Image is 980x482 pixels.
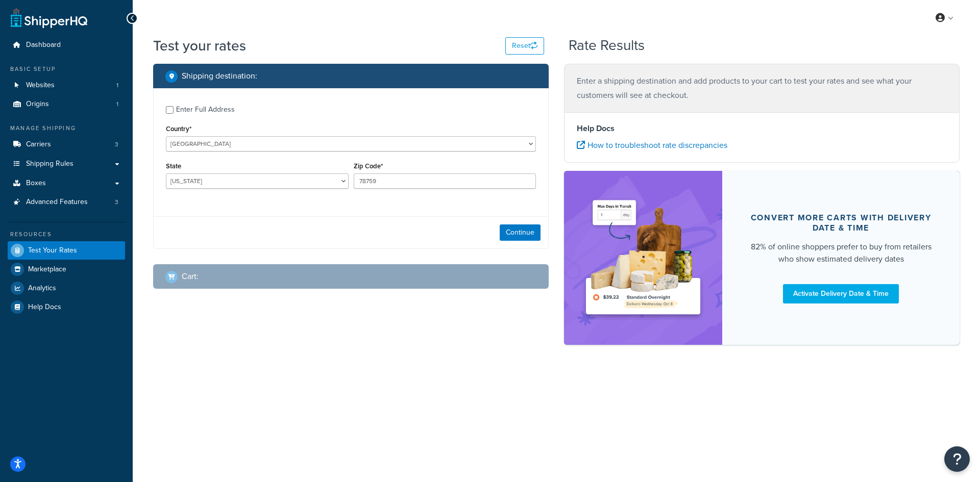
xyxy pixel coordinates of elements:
h1: Test your rates [153,36,246,56]
div: Resources [8,230,125,239]
a: Marketplace [8,260,125,278]
a: How to troubleshoot rate discrepancies [577,139,727,151]
div: Basic Setup [8,65,125,73]
a: Origins1 [8,95,125,114]
span: Boxes [26,179,46,188]
label: State [166,162,181,170]
span: Websites [26,81,55,90]
span: Advanced Features [26,198,88,207]
span: Shipping Rules [26,160,73,168]
div: 82% of online shoppers prefer to buy from retailers who show estimated delivery dates [747,241,935,265]
li: Advanced Features [8,193,125,212]
a: Carriers3 [8,135,125,154]
li: Carriers [8,135,125,154]
span: Help Docs [28,303,61,312]
a: Advanced Features3 [8,193,125,212]
a: Shipping Rules [8,155,125,173]
span: Dashboard [26,41,61,49]
label: Zip Code* [354,162,383,170]
button: Reset [505,37,544,55]
a: Dashboard [8,36,125,55]
h2: Cart : [182,272,199,281]
img: feature-image-ddt-36eae7f7280da8017bfb280eaccd9c446f90b1fe08728e4019434db127062ab4.png [579,186,707,329]
h2: Shipping destination : [182,71,257,81]
a: Websites1 [8,76,125,95]
a: Analytics [8,279,125,297]
button: Open Resource Center [944,446,970,472]
label: Country* [166,125,191,133]
span: Marketplace [28,265,66,274]
span: 3 [115,198,118,207]
span: Test Your Rates [28,246,77,255]
a: Test Your Rates [8,241,125,260]
span: Origins [26,100,49,109]
span: Analytics [28,284,56,293]
input: Enter Full Address [166,106,174,114]
div: Manage Shipping [8,124,125,133]
h4: Help Docs [577,122,947,135]
a: Activate Delivery Date & Time [783,284,899,303]
span: 3 [115,140,118,149]
h2: Rate Results [569,38,645,54]
button: Continue [500,224,541,241]
div: Convert more carts with delivery date & time [747,213,935,233]
li: Websites [8,76,125,95]
p: Enter a shipping destination and add products to your cart to test your rates and see what your c... [577,74,947,103]
span: 1 [116,81,118,90]
a: Boxes [8,174,125,193]
span: 1 [116,100,118,109]
li: Origins [8,95,125,114]
a: Help Docs [8,298,125,316]
div: Enter Full Address [176,103,235,117]
span: Carriers [26,140,51,149]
